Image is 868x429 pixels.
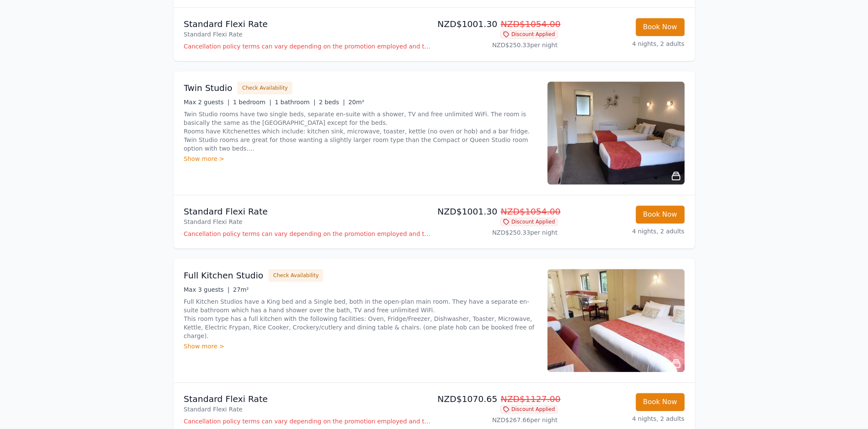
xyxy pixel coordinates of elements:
[500,405,558,414] span: Discount Applied
[184,286,230,293] span: Max 3 guests |
[237,82,292,94] button: Check Availability
[500,30,558,39] span: Discount Applied
[184,269,264,281] h3: Full Kitchen Studio
[184,297,537,340] p: Full Kitchen Studios have a King bed and a Single bed, both in the open-plan main room. They have...
[184,230,431,238] p: Cancellation policy terms can vary depending on the promotion employed and the time of stay of th...
[268,269,323,282] button: Check Availability
[184,205,431,218] p: Standard Flexi Rate
[233,286,249,293] span: 27m²
[184,417,431,426] p: Cancellation policy terms can vary depending on the promotion employed and the time of stay of th...
[184,99,230,106] span: Max 2 guests |
[565,39,685,48] p: 4 nights, 2 adults
[438,205,558,218] p: NZD$1001.30
[184,342,537,350] div: Show more >
[184,42,431,51] p: Cancellation policy terms can vary depending on the promotion employed and the time of stay of th...
[636,18,685,36] button: Book Now
[184,154,537,163] div: Show more >
[184,18,431,30] p: Standard Flexi Rate
[438,228,558,237] p: NZD$250.33 per night
[565,227,685,236] p: 4 nights, 2 adults
[348,99,364,106] span: 20m²
[184,218,431,226] p: Standard Flexi Rate
[438,393,558,405] p: NZD$1070.65
[565,414,685,423] p: 4 nights, 2 adults
[319,99,345,106] span: 2 beds |
[275,99,315,106] span: 1 bathroom |
[184,82,233,94] h3: Twin Studio
[636,205,685,224] button: Book Now
[500,218,558,226] span: Discount Applied
[501,394,561,404] span: NZD$1127.00
[438,18,558,30] p: NZD$1001.30
[501,206,561,217] span: NZD$1054.00
[233,99,271,106] span: 1 bedroom |
[438,416,558,424] p: NZD$267.66 per night
[184,405,431,414] p: Standard Flexi Rate
[636,393,685,411] button: Book Now
[184,30,431,39] p: Standard Flexi Rate
[501,19,561,29] span: NZD$1054.00
[184,393,431,405] p: Standard Flexi Rate
[438,41,558,49] p: NZD$250.33 per night
[184,110,537,153] p: Twin Studio rooms have two single beds, separate en-suite with a shower, TV and free unlimited Wi...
